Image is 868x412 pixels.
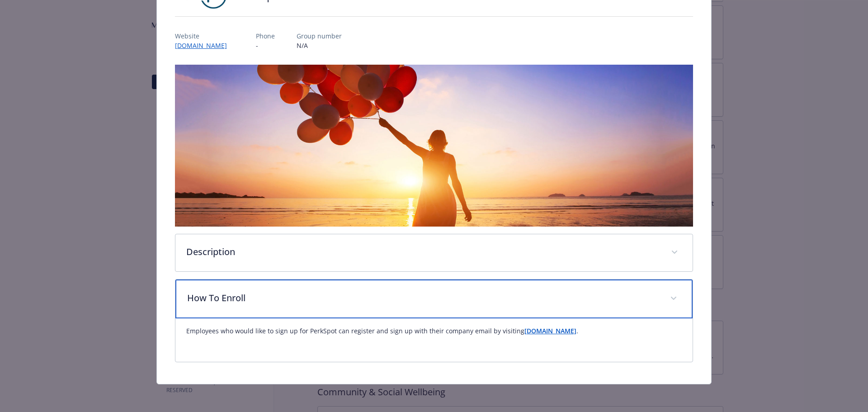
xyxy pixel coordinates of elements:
[175,279,693,318] div: How To Enroll
[175,41,234,50] a: [DOMAIN_NAME]
[175,234,693,271] div: Description
[186,326,682,336] p: Employees who would like to sign up for PerkSpot can register and sign up with their company emai...
[297,41,342,50] p: N/A
[175,65,693,227] img: banner
[256,31,275,41] p: Phone
[175,318,693,362] div: How To Enroll
[187,291,660,305] p: How To Enroll
[175,31,234,41] p: Website
[524,327,576,335] a: [DOMAIN_NAME]
[186,245,660,259] p: Description
[256,41,275,50] p: -
[297,31,342,41] p: Group number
